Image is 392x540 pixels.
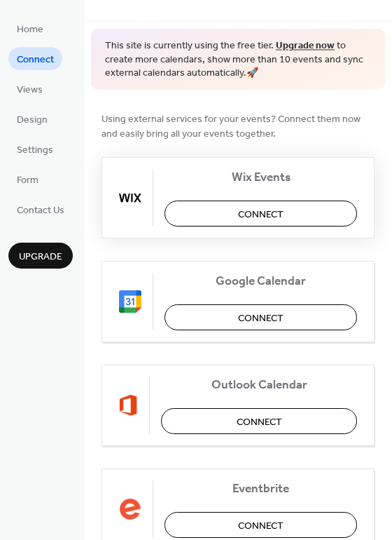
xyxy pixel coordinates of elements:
[8,47,62,70] a: Connect
[17,143,53,158] span: Settings
[238,311,283,325] span: Connect
[17,83,43,97] span: Views
[8,77,51,100] a: Views
[276,36,335,55] a: Upgrade now
[101,112,374,141] span: Using external services for your events? Connect them now and easily bring all your events together.
[237,414,282,429] span: Connect
[8,198,73,221] a: Contact Us
[8,137,62,161] a: Settings
[119,394,138,417] img: outlook
[119,187,141,209] img: wix
[164,304,357,330] button: Connect
[8,107,56,130] a: Design
[164,512,357,538] button: Connect
[164,274,357,288] span: Google Calendar
[105,39,371,81] span: This site is currently using the free tier. to create more calendars, show more than 10 events an...
[19,250,62,264] span: Upgrade
[161,408,357,434] button: Connect
[164,201,357,227] button: Connect
[17,113,48,128] span: Design
[238,207,283,222] span: Connect
[8,243,73,269] button: Upgrade
[17,203,64,218] span: Contact Us
[161,377,357,392] span: Outlook Calendar
[8,168,47,191] a: Form
[17,173,38,188] span: Form
[238,518,283,533] span: Connect
[164,481,357,496] span: Eventbrite
[119,290,141,313] img: google
[8,17,52,40] a: Home
[17,22,43,37] span: Home
[17,53,54,67] span: Connect
[119,498,141,520] img: eventbrite
[164,170,357,184] span: Wix Events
